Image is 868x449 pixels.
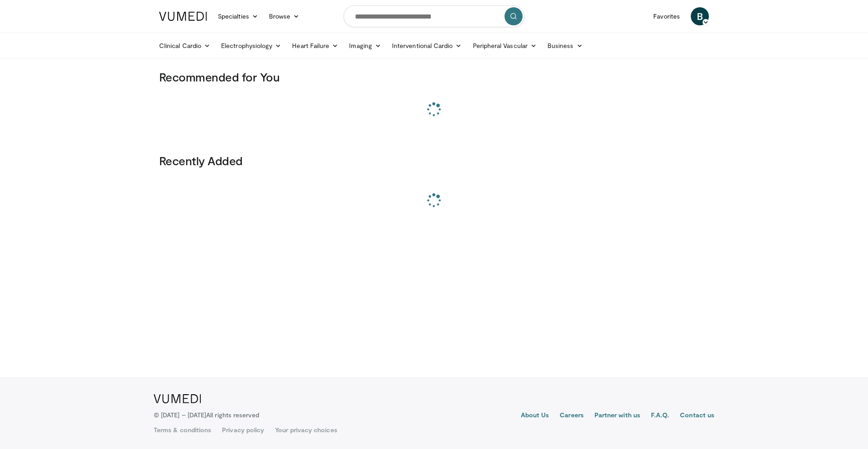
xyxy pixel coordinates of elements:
[648,7,685,25] a: Favorites
[344,37,387,55] a: Imaging
[206,411,259,419] span: All rights reserved
[154,394,201,403] img: VuMedi Logo
[651,411,669,421] a: F.A.Q.
[216,37,287,55] a: Electrophysiology
[154,411,259,420] p: © [DATE] – [DATE]
[521,411,549,421] a: About Us
[154,37,216,55] a: Clinical Cardio
[287,37,344,55] a: Heart Failure
[594,411,640,421] a: Partner with us
[467,37,542,55] a: Peripheral Vascular
[691,7,709,25] a: B
[154,425,211,435] a: Terms & conditions
[264,7,305,25] a: Browse
[159,12,207,21] img: VuMedi Logo
[344,5,524,27] input: Search topics, interventions
[212,7,264,25] a: Specialties
[275,425,337,435] a: Your privacy choices
[560,411,584,421] a: Careers
[222,425,264,435] a: Privacy policy
[159,153,709,168] h3: Recently Added
[159,70,709,84] h3: Recommended for You
[387,37,467,55] a: Interventional Cardio
[680,411,714,421] a: Contact us
[542,37,588,55] a: Business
